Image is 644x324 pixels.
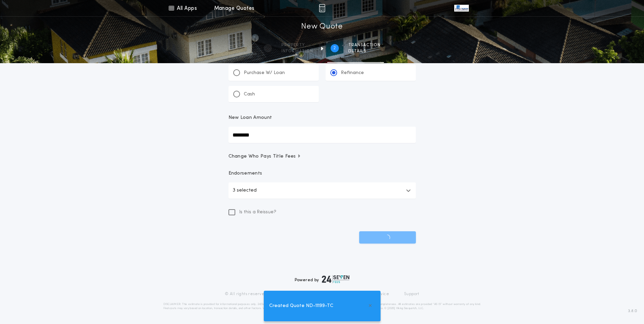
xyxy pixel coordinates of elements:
[228,114,272,121] p: New Loan Amount
[301,21,343,32] h1: New Quote
[281,42,313,48] span: Property
[233,186,257,195] p: 3 selected
[239,209,276,216] span: Is this a Reissue?
[228,182,416,199] button: 3 selected
[322,275,350,283] img: logo
[244,91,255,98] p: Cash
[333,46,336,51] h2: 2
[281,49,313,54] span: information
[454,5,468,12] img: vs-icon
[319,4,325,12] img: img
[348,49,381,54] span: details
[269,302,333,310] span: Created Quote ND-11199-TC
[228,170,416,177] p: Endorsements
[295,275,350,283] div: Powered by
[228,153,416,160] button: Change Who Pays Title Fees
[228,127,416,143] input: New Loan Amount
[244,70,285,76] p: Purchase W/ Loan
[341,70,364,76] p: Refinance
[228,153,301,160] span: Change Who Pays Title Fees
[348,42,381,48] span: Transaction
